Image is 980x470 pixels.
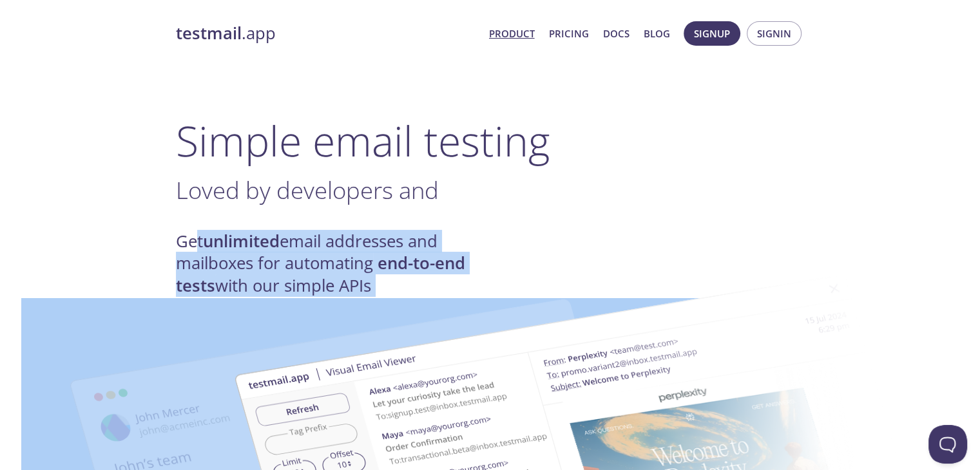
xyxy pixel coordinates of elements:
a: testmail.app [176,23,479,44]
a: Pricing [549,25,589,42]
span: Loved by developers and [176,174,439,206]
a: Product [489,25,535,42]
strong: end-to-end tests [176,252,465,296]
span: Signin [757,25,791,42]
h1: Simple email testing [176,116,805,165]
a: Docs [603,25,629,42]
strong: unlimited [203,230,280,252]
button: Signup [684,21,740,46]
iframe: Help Scout Beacon - Open [928,425,967,464]
a: Blog [644,25,670,42]
h4: Get email addresses and mailboxes for automating with our simple APIs [176,230,490,297]
button: Signin [747,21,802,46]
strong: testmail [176,22,242,44]
span: Signup [694,25,730,42]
